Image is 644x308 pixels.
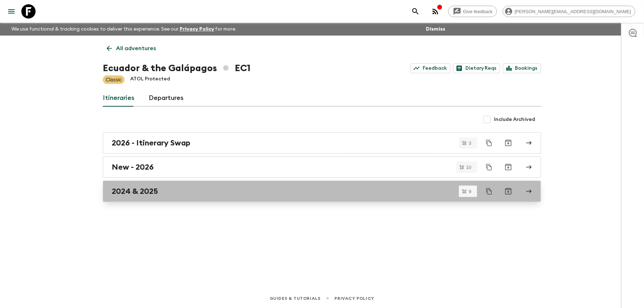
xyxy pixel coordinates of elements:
[9,23,239,36] p: We use functional & tracking cookies to deliver this experience. See our for more.
[483,137,496,149] button: Duplicate
[180,27,214,32] a: Privacy Policy
[483,185,496,198] button: Duplicate
[408,4,423,18] button: search adventures
[112,138,190,148] h2: 2026 - Itinerary Swap
[453,63,500,73] a: Dietary Reqs
[103,61,250,75] h1: Ecuador & the Galápagos EC1
[103,41,160,55] a: All adventures
[465,189,476,194] span: 9
[103,156,541,178] a: New - 2026
[511,9,635,14] span: [PERSON_NAME][EMAIL_ADDRESS][DOMAIN_NAME]
[4,4,19,18] button: menu
[503,6,635,17] div: [PERSON_NAME][EMAIL_ADDRESS][DOMAIN_NAME]
[149,90,184,107] a: Departures
[103,132,541,154] a: 2026 - Itinerary Swap
[424,24,447,34] button: Dismiss
[116,44,156,53] p: All adventures
[448,6,497,17] a: Give feedback
[501,136,516,150] button: Archive
[112,187,158,196] h2: 2024 & 2025
[112,163,154,172] h2: New - 2026
[106,76,122,83] p: Classic
[459,9,497,14] span: Give feedback
[103,90,134,107] a: Itineraries
[335,294,374,302] a: Privacy Policy
[462,165,476,170] span: 10
[465,141,476,145] span: 3
[501,160,516,174] button: Archive
[501,184,516,198] button: Archive
[483,161,496,174] button: Duplicate
[130,75,170,84] p: ATOL Protected
[270,294,321,302] a: Guides & Tutorials
[411,63,450,73] a: Feedback
[503,63,541,73] a: Bookings
[103,181,541,202] a: 2024 & 2025
[494,116,535,123] span: Include Archived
